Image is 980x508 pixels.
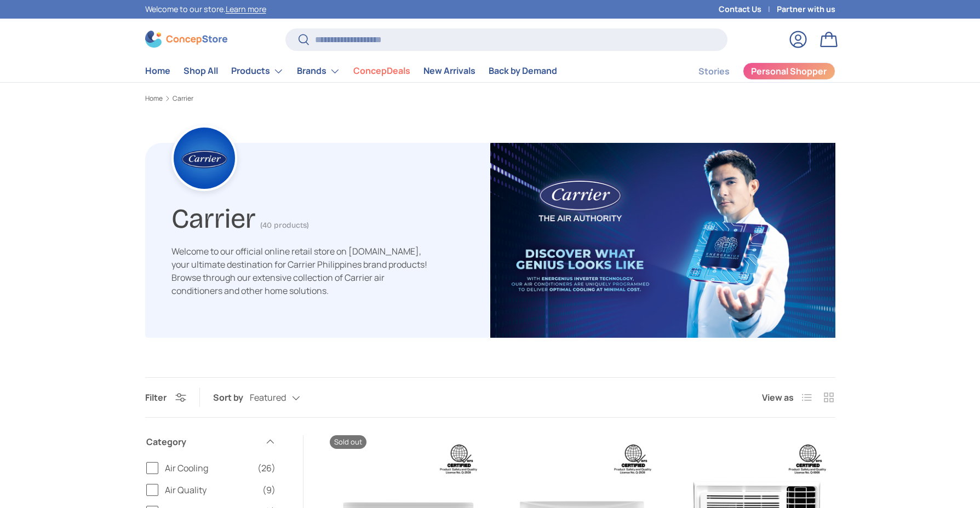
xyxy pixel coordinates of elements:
a: Personal Shopper [743,62,835,80]
span: View as [762,391,794,404]
span: (26) [257,461,276,475]
nav: Breadcrumbs [145,94,835,103]
summary: Products [225,60,290,82]
label: Sort by [213,391,250,404]
span: (9) [262,483,276,497]
button: Featured [250,388,322,407]
a: Home [145,60,170,82]
span: Air Quality [165,483,256,497]
a: Contact Us [719,3,777,15]
a: Shop All [184,60,218,82]
summary: Brands [290,60,347,82]
a: Products [231,60,284,82]
a: Back by Demand [489,60,557,82]
h1: Carrier [171,198,256,235]
span: Featured [250,392,286,403]
a: Stories [698,61,730,82]
a: Partner with us [777,3,835,15]
span: (40 products) [260,221,309,230]
p: Welcome to our store. [145,3,266,15]
p: Welcome to our official online retail store on [DOMAIN_NAME], your ultimate destination for Carri... [171,245,429,297]
nav: Primary [145,60,557,82]
span: Filter [145,391,167,403]
a: Carrier [173,95,193,102]
img: carrier-banner-image-concepstore [490,143,835,338]
summary: Category [146,422,276,461]
button: Filter [145,391,186,403]
a: Home [145,95,163,102]
img: ConcepStore [145,31,227,48]
span: Sold out [330,435,366,449]
span: Personal Shopper [751,67,827,76]
a: Brands [297,60,340,82]
span: Category [146,435,258,448]
a: Learn more [226,4,266,14]
a: ConcepDeals [353,60,410,82]
nav: Secondary [672,60,835,82]
a: New Arrivals [423,60,475,82]
span: Air Cooling [165,461,251,475]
